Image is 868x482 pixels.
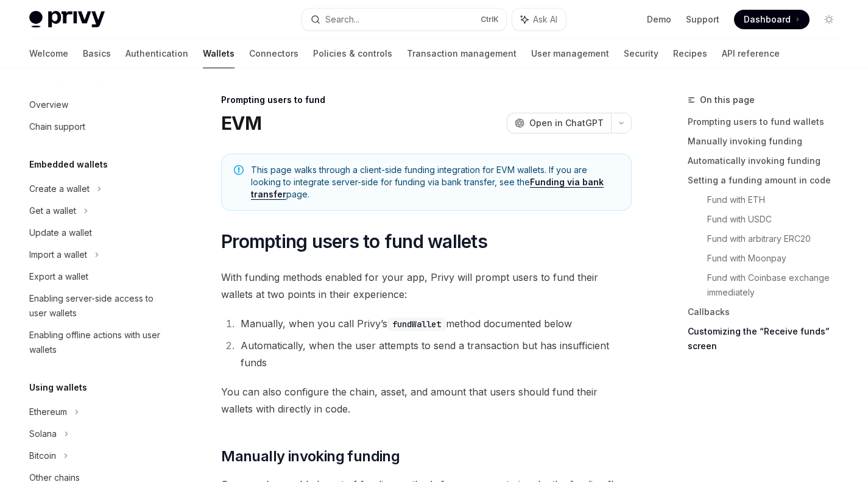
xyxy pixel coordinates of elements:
a: Connectors [249,39,298,68]
span: Manually invoking funding [221,447,400,466]
a: Export a wallet [19,266,175,288]
a: Enabling offline actions with user wallets [19,324,175,361]
a: Support [686,13,719,26]
a: Callbacks [688,302,849,322]
span: Dashboard [744,13,791,26]
button: Ask AI [512,9,566,30]
a: Chain support [19,116,175,138]
button: Search...CtrlK [302,9,506,30]
a: Enabling server-side access to user wallets [19,288,175,324]
span: Prompting users to fund wallets [221,230,487,252]
a: Fund with Coinbase exchange immediately [707,268,849,302]
div: Prompting users to fund [221,94,632,106]
div: Import a wallet [29,247,87,262]
h1: EVM [221,112,261,134]
li: Manually, when you call Privy’s method documented below [237,315,632,332]
a: Welcome [29,39,68,68]
a: User management [531,39,609,68]
a: API reference [722,39,780,68]
div: Update a wallet [29,225,92,240]
a: Update a wallet [19,222,175,244]
span: On this page [700,93,755,107]
h5: Embedded wallets [29,157,108,172]
div: Search... [325,12,359,27]
span: This page walks through a client-side funding integration for EVM wallets. If you are looking to ... [251,164,619,200]
a: Wallets [203,39,235,68]
div: Chain support [29,119,85,134]
span: Ask AI [533,13,557,26]
div: Create a wallet [29,182,90,196]
a: Fund with USDC [707,210,849,229]
svg: Note [234,165,244,175]
a: Fund with ETH [707,190,849,210]
div: Enabling server-side access to user wallets [29,291,168,321]
a: Demo [647,13,671,26]
a: Automatically invoking funding [688,151,849,171]
code: fundWallet [387,317,446,331]
button: Toggle dark mode [819,10,839,29]
a: Dashboard [734,10,810,29]
a: Fund with arbitrary ERC20 [707,229,849,249]
h5: Using wallets [29,380,87,395]
a: Manually invoking funding [688,132,849,151]
span: You can also configure the chain, asset, and amount that users should fund their wallets with dir... [221,383,632,417]
div: Bitcoin [29,448,56,463]
span: With funding methods enabled for your app, Privy will prompt users to fund their wallets at two p... [221,269,632,303]
div: Overview [29,97,68,112]
div: Export a wallet [29,269,88,284]
span: Ctrl K [481,15,499,24]
a: Basics [83,39,111,68]
a: Transaction management [407,39,517,68]
a: Overview [19,94,175,116]
button: Open in ChatGPT [507,113,611,133]
a: Security [624,39,658,68]
a: Prompting users to fund wallets [688,112,849,132]
div: Ethereum [29,405,67,419]
a: Setting a funding amount in code [688,171,849,190]
a: Fund with Moonpay [707,249,849,268]
a: Recipes [673,39,707,68]
img: light logo [29,11,105,28]
a: Policies & controls [313,39,392,68]
a: Customizing the “Receive funds” screen [688,322,849,356]
a: Authentication [125,39,188,68]
div: Enabling offline actions with user wallets [29,328,168,357]
li: Automatically, when the user attempts to send a transaction but has insufficient funds [237,337,632,371]
div: Solana [29,427,57,441]
span: Open in ChatGPT [529,117,604,129]
div: Get a wallet [29,204,76,218]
